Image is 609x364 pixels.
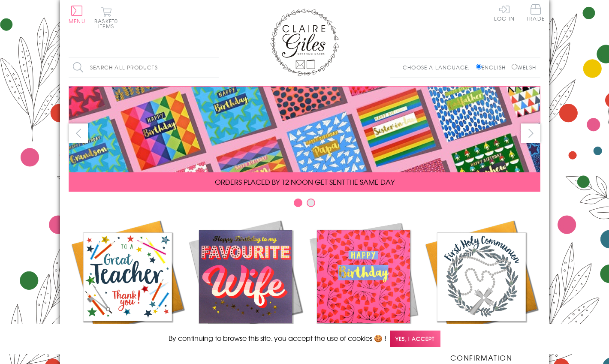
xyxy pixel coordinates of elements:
[270,9,339,76] img: Claire Giles Greetings Cards
[294,199,302,207] button: Carousel Page 1 (Current Slide)
[304,218,422,352] a: Birthdays
[69,198,540,211] div: Carousel Pagination
[215,177,395,187] span: ORDERS PLACED BY 12 NOON GET SENT THE SAME DAY
[390,331,440,347] span: Yes, I accept
[512,64,517,69] input: Welsh
[422,218,540,363] a: Communion and Confirmation
[494,4,515,21] a: Log In
[476,63,510,71] label: English
[307,199,315,207] button: Carousel Page 2
[69,17,85,25] span: Menu
[69,58,219,77] input: Search all products
[69,218,187,352] a: Academic
[476,64,482,69] input: English
[527,4,545,23] a: Trade
[98,17,118,30] span: 0 items
[94,7,118,29] button: Basket0 items
[187,218,304,352] a: New Releases
[521,123,540,143] button: next
[69,123,88,143] button: prev
[512,63,536,71] label: Welsh
[527,4,545,21] span: Trade
[403,63,474,71] p: Choose a language:
[69,6,85,24] button: Menu
[210,58,219,77] input: Search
